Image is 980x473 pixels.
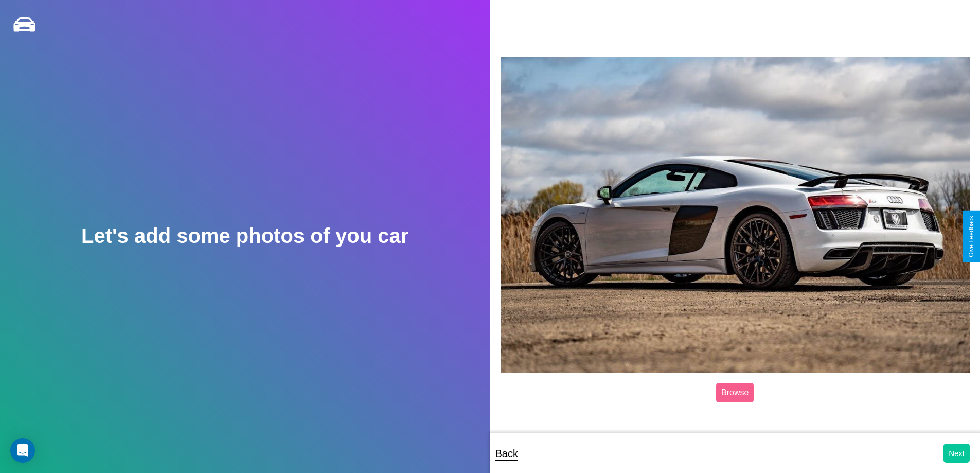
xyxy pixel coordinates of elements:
[716,383,754,402] label: Browse
[495,444,518,463] p: Back
[10,438,35,463] div: Open Intercom Messenger
[968,216,975,257] div: Give Feedback
[501,57,970,373] img: posted
[81,224,408,248] h2: Let's add some photos of you car
[943,444,970,463] button: Next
